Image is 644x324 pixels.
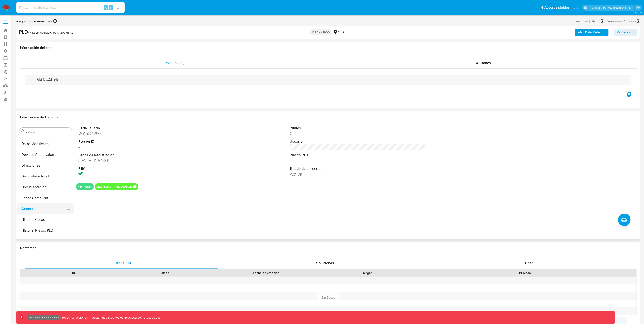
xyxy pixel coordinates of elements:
button: General [17,203,70,214]
span: Historial CX [112,260,131,266]
div: Estado [122,271,207,275]
span: Chat [525,260,533,266]
button: Fecha Compliant [17,193,74,203]
div: Proceso [417,271,633,275]
a: Notificaciones [574,6,578,9]
button: Devices Geolocation [17,149,74,160]
dt: ID de usuario [78,126,215,131]
dt: RBA [78,166,215,171]
a: Salir [636,5,641,10]
div: Fecha de creación [213,271,319,275]
dd: 0 [290,130,426,137]
p: Ambiente: PRODUCCIÓN [28,317,59,318]
button: Direcciones [17,160,74,171]
dd: 2615872934 [78,130,215,137]
button: AML Data Collector [575,29,609,36]
dd: - [78,144,215,150]
dt: Estado de la cuenta [290,166,426,171]
b: PLD [19,28,28,35]
div: MLA [333,30,345,35]
input: Buscar [25,129,70,133]
dd: [DATE] 11:54:36 [78,157,215,164]
h1: Información del caso [20,46,637,50]
button: Acciones [614,29,638,36]
h1: Información de Usuario [20,115,58,119]
div: MANUAL (1) [25,75,631,85]
h1: Contactos [20,246,637,250]
span: # k1k6LNWXhuBRI3OYA8eo7mXu [28,30,73,35]
button: Historial Riesgo PLD [17,225,74,236]
span: Acciones [617,29,630,36]
button: Datos Modificados [17,138,74,149]
h3: MANUAL (1) [37,77,58,82]
div: Origen [325,271,410,275]
button: Historial de conversaciones [17,236,74,247]
span: - [605,18,606,24]
input: Buscar usuario o caso... [16,5,125,11]
span: Asignado a [16,19,52,24]
div: Creado el: [DATE] [573,18,604,24]
dd: - [290,157,426,164]
b: asmartinez [33,18,52,24]
span: Eventos ( 1 ) [166,60,184,65]
p: leidy.martinez@mercadolibre.com.co [589,5,635,10]
dt: Fecha de Registración [78,153,215,158]
dd: Activa [290,171,426,177]
dt: Puntos [290,126,426,131]
p: Todas las acciones impactan usuarios reales, proceda con precaución. [61,315,160,320]
button: Dispositivos Point [17,171,74,182]
button: Documentación [17,182,74,193]
span: Acciones [476,60,491,65]
b: AML Data Collector [578,29,605,36]
span: Soluciones [316,260,334,266]
dt: Riesgo PLD [290,153,426,158]
button: Historial Casos [17,214,74,225]
dt: Usuario [290,139,426,144]
button: search-icon [114,5,123,11]
dt: Person ID [78,139,215,144]
div: Id [31,271,116,275]
span: Vence en 2 meses [607,19,636,24]
span: ⌥ [104,5,108,10]
span: Accesos rápidos [544,5,570,10]
span: s [110,5,112,10]
button: Buscar [21,129,25,133]
p: OPEN - ROS [310,29,331,35]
